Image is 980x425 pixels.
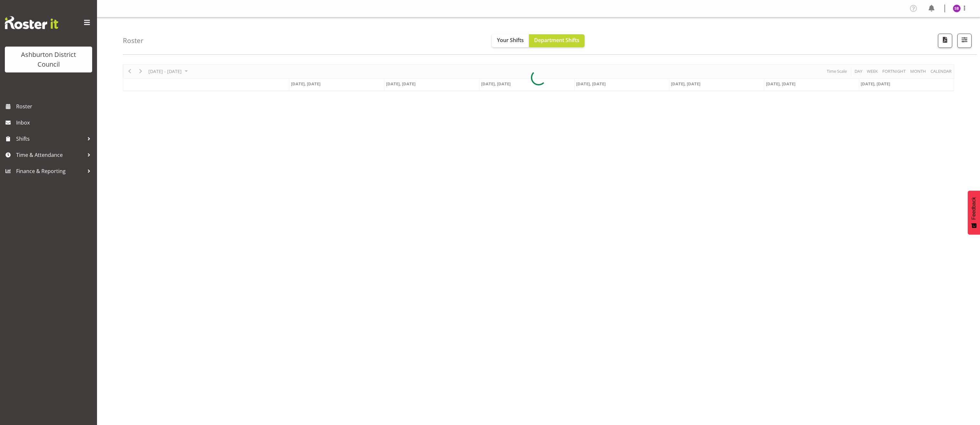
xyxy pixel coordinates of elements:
span: Inbox [16,118,94,127]
span: Finance & Reporting [16,166,84,176]
span: Your Shifts [497,37,524,44]
button: Department Shifts [529,34,585,47]
button: Download a PDF of the roster according to the set date range. [938,34,952,48]
img: stacey-broadbent10010.jpg [953,5,961,12]
button: Feedback - Show survey [968,191,980,234]
span: Department Shifts [534,37,579,44]
span: Roster [16,102,94,111]
span: Shifts [16,134,84,144]
div: Ashburton District Council [11,50,86,69]
span: Time & Attendance [16,150,84,160]
button: Filter Shifts [957,34,972,48]
span: Feedback [971,197,977,220]
h4: Roster [123,37,144,44]
img: Rosterit website logo [5,16,58,29]
button: Your Shifts [492,34,529,47]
